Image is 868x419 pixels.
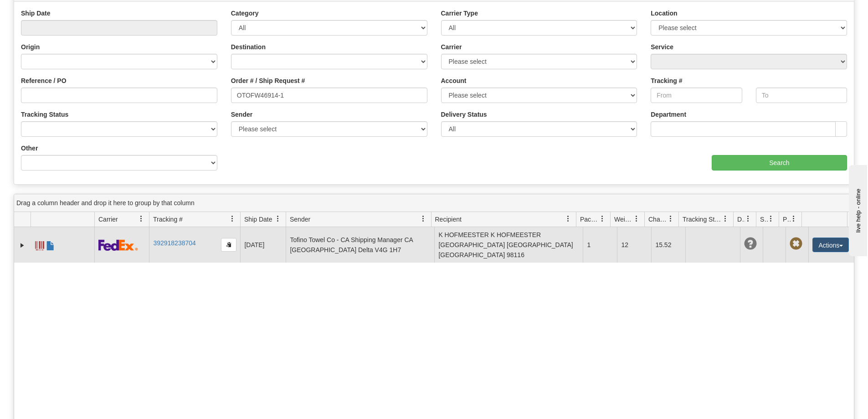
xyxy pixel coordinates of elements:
[441,42,462,52] label: Carrier
[763,211,779,227] a: Shipment Issues filter column settings
[21,110,68,119] label: Tracking Status
[663,211,678,227] a: Charge filter column settings
[435,215,462,224] span: Recipient
[153,239,195,247] a: 392918238704
[651,9,677,18] label: Location
[21,42,40,52] label: Origin
[783,215,791,224] span: Pickup Status
[790,238,802,250] span: Pickup Not Assigned
[744,238,757,250] span: Unknown
[134,211,149,227] a: Carrier filter column settings
[651,42,673,52] label: Service
[786,211,801,227] a: Pickup Status filter column settings
[7,8,84,15] div: live help - online
[614,215,633,224] span: Weight
[580,215,599,224] span: Packages
[46,237,55,252] a: Commercial Invoice
[712,155,847,171] input: Search
[240,227,286,263] td: [DATE]
[231,9,259,18] label: Category
[648,215,668,224] span: Charge
[740,211,756,227] a: Delivery Status filter column settings
[441,9,478,18] label: Carrier Type
[812,238,849,252] button: Actions
[14,194,854,212] div: grid grouping header
[221,238,236,252] button: Copy to clipboard
[225,211,240,227] a: Tracking # filter column settings
[651,76,682,85] label: Tracking #
[651,227,685,263] td: 15.52
[756,88,847,103] input: To
[651,110,686,119] label: Department
[595,211,610,227] a: Packages filter column settings
[231,110,252,119] label: Sender
[416,211,431,227] a: Sender filter column settings
[560,211,576,227] a: Recipient filter column settings
[21,76,67,85] label: Reference / PO
[21,9,51,18] label: Ship Date
[629,211,644,227] a: Weight filter column settings
[153,215,183,224] span: Tracking #
[737,215,745,224] span: Delivery Status
[231,42,266,52] label: Destination
[290,215,310,224] span: Sender
[270,211,286,227] a: Ship Date filter column settings
[18,241,27,250] a: Expand
[847,163,867,256] iframe: chat widget
[434,227,583,263] td: K HOFMEESTER K HOFMEESTER [GEOGRAPHIC_DATA] [GEOGRAPHIC_DATA] [GEOGRAPHIC_DATA] 98116
[98,239,138,251] img: 2 - FedEx Express®
[683,215,722,224] span: Tracking Status
[441,110,487,119] label: Delivery Status
[244,215,272,224] span: Ship Date
[718,211,733,227] a: Tracking Status filter column settings
[21,144,38,153] label: Other
[231,76,305,85] label: Order # / Ship Request #
[98,215,118,224] span: Carrier
[583,227,617,263] td: 1
[286,227,434,263] td: Tofino Towel Co - CA Shipping Manager CA [GEOGRAPHIC_DATA] Delta V4G 1H7
[617,227,651,263] td: 12
[441,76,467,85] label: Account
[651,88,742,103] input: From
[35,237,44,252] a: Label
[760,215,768,224] span: Shipment Issues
